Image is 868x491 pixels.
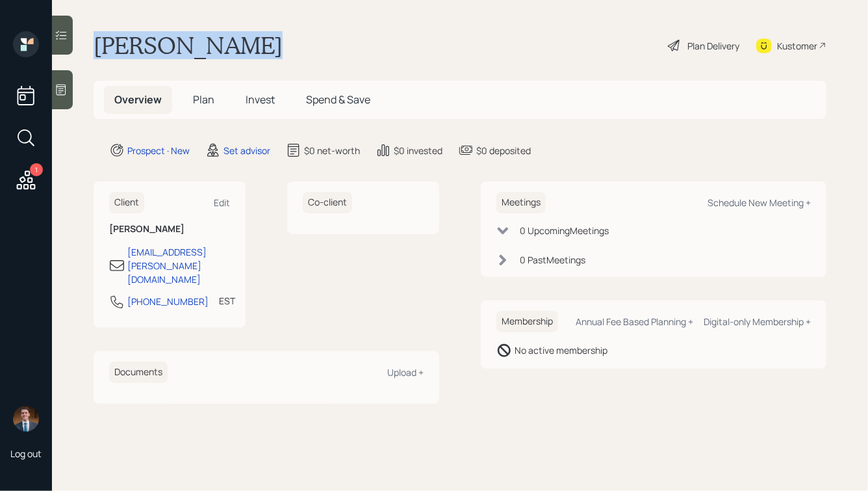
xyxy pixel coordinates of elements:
[127,295,209,308] div: [PHONE_NUMBER]
[708,196,811,209] div: Schedule New Meeting +
[520,224,609,237] div: 0 Upcoming Meeting s
[394,144,442,157] div: $0 invested
[193,92,214,107] span: Plan
[306,92,370,107] span: Spend & Save
[476,144,531,157] div: $0 deposited
[496,311,558,332] h6: Membership
[109,362,168,383] h6: Documents
[704,315,811,328] div: Digital-only Membership +
[246,92,275,107] span: Invest
[127,144,190,157] div: Prospect · New
[520,253,585,267] div: 0 Past Meeting s
[30,163,43,176] div: 1
[303,192,352,213] h6: Co-client
[127,245,230,286] div: [EMAIL_ADDRESS][PERSON_NAME][DOMAIN_NAME]
[10,447,42,460] div: Log out
[223,144,270,157] div: Set advisor
[214,196,230,209] div: Edit
[777,39,817,53] div: Kustomer
[515,343,607,357] div: No active membership
[114,92,162,107] span: Overview
[94,31,283,60] h1: [PERSON_NAME]
[687,39,739,53] div: Plan Delivery
[13,406,39,432] img: hunter_neumayer.jpg
[304,144,360,157] div: $0 net-worth
[219,294,235,308] div: EST
[109,192,144,213] h6: Client
[109,224,230,235] h6: [PERSON_NAME]
[496,192,546,213] h6: Meetings
[576,315,693,328] div: Annual Fee Based Planning +
[387,366,424,378] div: Upload +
